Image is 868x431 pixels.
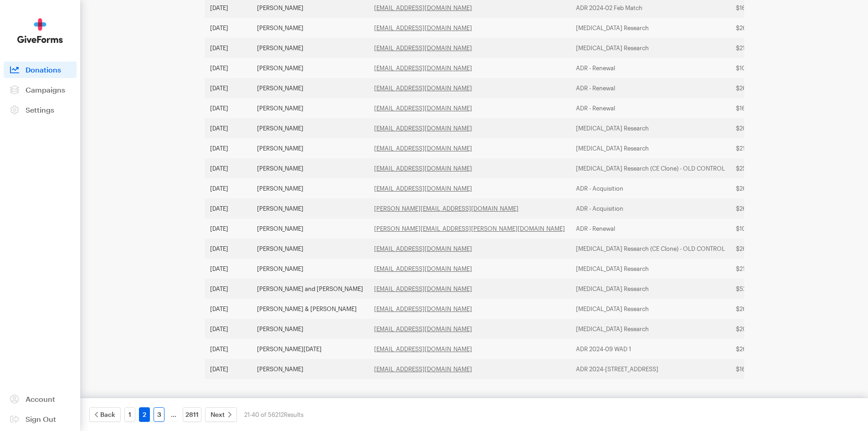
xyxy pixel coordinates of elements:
[730,259,804,279] td: $21.32
[374,305,472,312] a: [EMAIL_ADDRESS][DOMAIN_NAME]
[252,259,369,279] td: [PERSON_NAME]
[252,78,369,98] td: [PERSON_NAME]
[205,218,252,239] td: [DATE]
[730,339,804,359] td: $26.58
[205,138,252,158] td: [DATE]
[570,118,730,138] td: [MEDICAL_DATA] Research
[374,84,472,92] a: [EMAIL_ADDRESS][DOMAIN_NAME]
[205,339,252,359] td: [DATE]
[252,239,369,259] td: [PERSON_NAME]
[374,4,472,11] a: [EMAIL_ADDRESS][DOMAIN_NAME]
[252,339,369,359] td: [PERSON_NAME][DATE]
[205,78,252,98] td: [DATE]
[570,38,730,58] td: [MEDICAL_DATA] Research
[730,58,804,78] td: $100.00
[730,198,804,218] td: $262.92
[124,407,135,422] a: 1
[252,178,369,198] td: [PERSON_NAME]
[252,98,369,118] td: [PERSON_NAME]
[89,407,121,422] a: Back
[183,407,201,422] a: 2811
[570,299,730,319] td: [MEDICAL_DATA] Research
[570,58,730,78] td: ADR - Renewal
[570,259,730,279] td: [MEDICAL_DATA] Research
[570,138,730,158] td: [MEDICAL_DATA] Research
[252,198,369,218] td: [PERSON_NAME]
[205,299,252,319] td: [DATE]
[252,38,369,58] td: [PERSON_NAME]
[252,158,369,178] td: [PERSON_NAME]
[100,409,115,420] span: Back
[570,158,730,178] td: [MEDICAL_DATA] Research (CE Clone) - OLD CONTROL
[26,65,61,74] span: Donations
[570,279,730,299] td: [MEDICAL_DATA] Research
[284,411,303,418] span: Results
[252,138,369,158] td: [PERSON_NAME]
[205,98,252,118] td: [DATE]
[374,205,519,212] a: [PERSON_NAME][EMAIL_ADDRESS][DOMAIN_NAME]
[205,259,252,279] td: [DATE]
[252,118,369,138] td: [PERSON_NAME]
[730,98,804,118] td: $16.07
[374,145,472,152] a: [EMAIL_ADDRESS][DOMAIN_NAME]
[730,158,804,178] td: $25.00
[4,391,77,407] a: Account
[730,239,804,259] td: $26.58
[205,198,252,218] td: [DATE]
[374,345,472,353] a: [EMAIL_ADDRESS][DOMAIN_NAME]
[730,279,804,299] td: $52.84
[570,359,730,379] td: ADR 2024-[STREET_ADDRESS]
[374,24,472,31] a: [EMAIL_ADDRESS][DOMAIN_NAME]
[730,299,804,319] td: $26.58
[570,339,730,359] td: ADR 2024-09 WAD 1
[244,407,303,422] div: 21-40 of 56212
[252,299,369,319] td: [PERSON_NAME] & [PERSON_NAME]
[252,319,369,339] td: [PERSON_NAME]
[730,38,804,58] td: $21.32
[730,138,804,158] td: $210.40
[730,18,804,38] td: $26.58
[374,285,472,292] a: [EMAIL_ADDRESS][DOMAIN_NAME]
[205,18,252,38] td: [DATE]
[4,82,77,98] a: Campaigns
[252,58,369,78] td: [PERSON_NAME]
[252,218,369,239] td: [PERSON_NAME]
[252,279,369,299] td: [PERSON_NAME] and [PERSON_NAME]
[211,409,225,420] span: Next
[730,359,804,379] td: $16.07
[374,165,472,172] a: [EMAIL_ADDRESS][DOMAIN_NAME]
[4,411,77,427] a: Sign Out
[374,185,472,192] a: [EMAIL_ADDRESS][DOMAIN_NAME]
[730,178,804,198] td: $26.58
[570,98,730,118] td: ADR - Renewal
[205,58,252,78] td: [DATE]
[252,359,369,379] td: [PERSON_NAME]
[205,319,252,339] td: [DATE]
[26,105,54,114] span: Settings
[570,78,730,98] td: ADR - Renewal
[374,104,472,112] a: [EMAIL_ADDRESS][DOMAIN_NAME]
[4,102,77,118] a: Settings
[374,125,472,132] a: [EMAIL_ADDRESS][DOMAIN_NAME]
[374,245,472,252] a: [EMAIL_ADDRESS][DOMAIN_NAME]
[374,64,472,72] a: [EMAIL_ADDRESS][DOMAIN_NAME]
[4,62,77,78] a: Donations
[205,407,237,422] a: Next
[374,365,472,373] a: [EMAIL_ADDRESS][DOMAIN_NAME]
[730,78,804,98] td: $262.92
[570,218,730,239] td: ADR - Renewal
[17,18,63,43] img: GiveForms
[570,178,730,198] td: ADR - Acquisition
[26,85,65,94] span: Campaigns
[570,18,730,38] td: [MEDICAL_DATA] Research
[205,38,252,58] td: [DATE]
[570,198,730,218] td: ADR - Acquisition
[205,158,252,178] td: [DATE]
[26,395,55,403] span: Account
[205,118,252,138] td: [DATE]
[205,178,252,198] td: [DATE]
[374,225,565,232] a: [PERSON_NAME][EMAIL_ADDRESS][PERSON_NAME][DOMAIN_NAME]
[205,359,252,379] td: [DATE]
[154,407,164,422] a: 3
[205,239,252,259] td: [DATE]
